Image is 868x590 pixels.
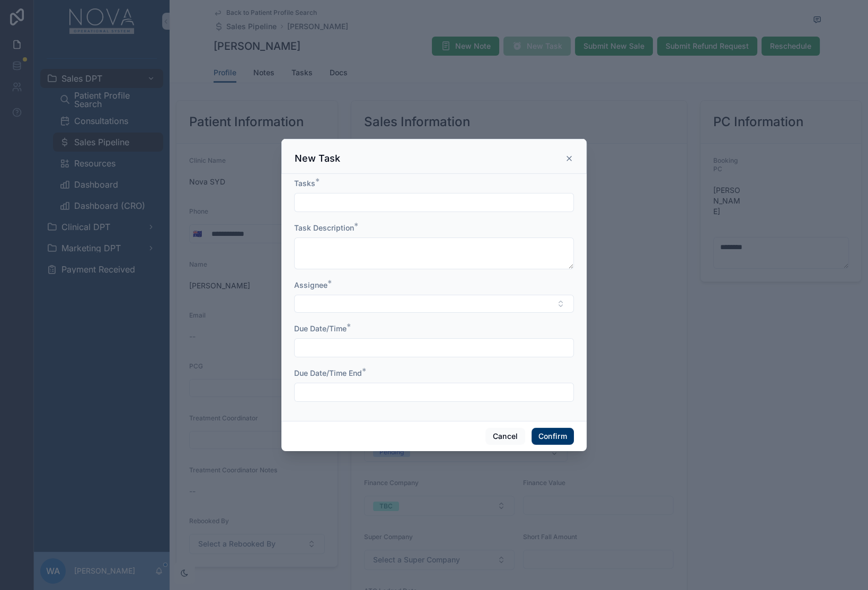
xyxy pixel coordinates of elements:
[532,428,574,445] button: Confirm
[485,428,525,445] button: Cancel
[294,295,574,313] button: Select Button
[295,152,340,165] h3: New Task
[294,368,362,377] span: Due Date/Time End
[294,179,315,188] span: Tasks
[294,223,354,232] span: Task Description
[294,324,347,333] span: Due Date/Time
[294,280,327,289] span: Assignee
